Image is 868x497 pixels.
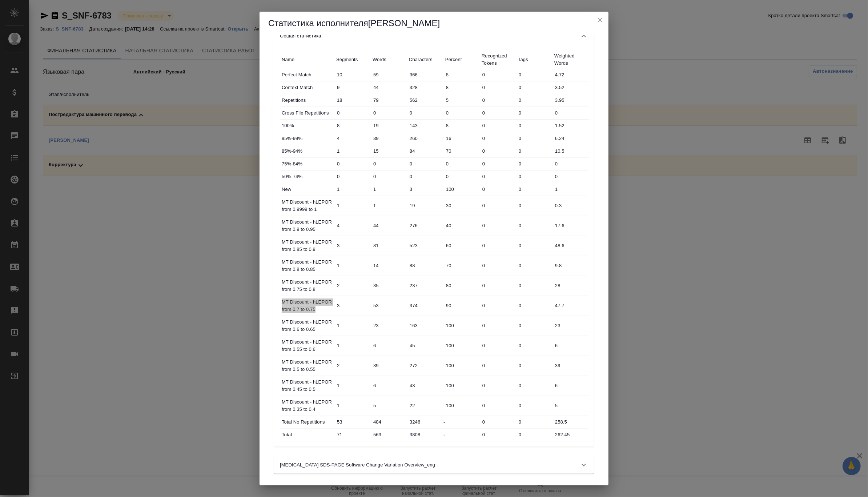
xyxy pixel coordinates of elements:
[552,429,589,440] input: ✎ Введи что-нибудь
[552,400,589,411] input: ✎ Введи что-нибудь
[443,340,480,351] input: ✎ Введи что-нибудь
[371,184,407,195] input: ✎ Введи что-нибудь
[480,159,516,169] input: ✎ Введи что-нибудь
[334,200,371,211] input: ✎ Введи что-нибудь
[274,48,594,447] div: Общая статистика
[407,108,443,118] input: ✎ Введи что-нибудь
[552,320,589,331] input: ✎ Введи что-нибудь
[516,159,552,169] input: ✎ Введи что-нибудь
[443,82,480,93] input: ✎ Введи что-нибудь
[516,380,552,391] input: ✎ Введи что-нибудь
[443,418,480,426] div: -
[516,108,552,118] input: ✎ Введи что-нибудь
[443,200,480,211] input: ✎ Введи что-нибудь
[334,280,371,291] input: ✎ Введи что-нибудь
[371,417,407,427] input: ✎ Введи что-нибудь
[282,318,333,333] p: MT Discount - hLEPOR from 0.6 to 0.65
[407,146,443,156] input: ✎ Введи что-нибудь
[445,56,478,63] p: Percent
[443,120,480,131] input: ✎ Введи что-нибудь
[282,298,333,313] p: MT Discount - hLEPOR from 0.7 to 0.75
[516,400,552,411] input: ✎ Введи что-нибудь
[480,260,516,271] input: ✎ Введи что-нибудь
[443,320,480,331] input: ✎ Введи что-нибудь
[480,220,516,231] input: ✎ Введи что-нибудь
[336,56,369,63] p: Segments
[516,200,552,211] input: ✎ Введи что-нибудь
[480,300,516,311] input: ✎ Введи что-нибудь
[334,108,371,118] input: ✎ Введи что-нибудь
[516,171,552,182] input: ✎ Введи что-нибудь
[480,200,516,211] input: ✎ Введи что-нибудь
[480,380,516,391] input: ✎ Введи что-нибудь
[282,358,333,373] p: MT Discount - hLEPOR from 0.5 to 0.55
[552,260,589,271] input: ✎ Введи что-нибудь
[407,82,443,93] input: ✎ Введи что-нибудь
[274,456,594,474] div: [MEDICAL_DATA] SDS-PAGE Software Change Variation Overview_eng
[516,133,552,144] input: ✎ Введи что-нибудь
[552,171,589,182] input: ✎ Введи что-нибудь
[334,320,371,331] input: ✎ Введи что-нибудь
[480,95,516,105] input: ✎ Введи что-нибудь
[334,260,371,271] input: ✎ Введи что-нибудь
[282,378,333,393] p: MT Discount - hLEPOR from 0.45 to 0.5
[516,82,552,93] input: ✎ Введи что-нибудь
[371,146,407,156] input: ✎ Введи что-нибудь
[443,159,480,169] input: ✎ Введи что-нибудь
[282,148,333,155] p: 85%-94%
[268,17,600,29] h5: Статистика исполнителя [PERSON_NAME]
[552,380,589,391] input: ✎ Введи что-нибудь
[371,380,407,391] input: ✎ Введи что-нибудь
[334,429,371,440] input: ✎ Введи что-нибудь
[282,199,333,213] p: MT Discount - hLEPOR from 0.9999 to 1
[480,417,516,427] input: ✎ Введи что-нибудь
[282,418,333,426] p: Total No Repetitions
[282,71,333,79] p: Perfect Match
[282,219,333,233] p: MT Discount - hLEPOR from 0.9 to 0.95
[516,69,552,80] input: ✎ Введи что-нибудь
[407,429,443,440] input: ✎ Введи что-нибудь
[552,340,589,351] input: ✎ Введи что-нибудь
[516,146,552,156] input: ✎ Введи что-нибудь
[407,220,443,231] input: ✎ Введи что-нибудь
[516,429,552,440] input: ✎ Введи что-нибудь
[516,220,552,231] input: ✎ Введи что-нибудь
[552,146,589,156] input: ✎ Введи что-нибудь
[334,95,371,105] input: ✎ Введи что-нибудь
[334,120,371,131] input: ✎ Введи что-нибудь
[480,240,516,251] input: ✎ Введи что-нибудь
[407,171,443,182] input: ✎ Введи что-нибудь
[371,95,407,105] input: ✎ Введи что-нибудь
[443,146,480,156] input: ✎ Введи что-нибудь
[480,69,516,80] input: ✎ Введи что-нибудь
[407,120,443,131] input: ✎ Введи что-нибудь
[552,184,589,195] input: ✎ Введи что-нибудь
[282,338,333,353] p: MT Discount - hLEPOR from 0.55 to 0.6
[480,400,516,411] input: ✎ Введи что-нибудь
[282,278,333,293] p: MT Discount - hLEPOR from 0.75 to 0.8
[371,400,407,411] input: ✎ Введи что-нибудь
[516,360,552,371] input: ✎ Введи что-нибудь
[282,173,333,180] p: 50%-74%
[282,56,333,63] p: Name
[407,380,443,391] input: ✎ Введи что-нибудь
[552,280,589,291] input: ✎ Введи что-нибудь
[480,82,516,93] input: ✎ Введи что-нибудь
[480,429,516,440] input: ✎ Введи что-нибудь
[407,184,443,195] input: ✎ Введи что-нибудь
[407,69,443,80] input: ✎ Введи что-нибудь
[371,280,407,291] input: ✎ Введи что-нибудь
[407,340,443,351] input: ✎ Введи что-нибудь
[552,120,589,131] input: ✎ Введи что-нибудь
[282,398,333,413] p: MT Discount - hLEPOR from 0.35 to 0.4
[334,380,371,391] input: ✎ Введи что-нибудь
[552,69,589,80] input: ✎ Введи что-нибудь
[282,258,333,273] p: MT Discount - hLEPOR from 0.8 to 0.85
[282,239,333,253] p: MT Discount - hLEPOR from 0.85 to 0.9
[334,360,371,371] input: ✎ Введи что-нибудь
[518,56,551,63] p: Tags
[443,220,480,231] input: ✎ Введи что-нибудь
[334,146,371,156] input: ✎ Введи что-нибудь
[480,184,516,195] input: ✎ Введи что-нибудь
[407,320,443,331] input: ✎ Введи что-нибудь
